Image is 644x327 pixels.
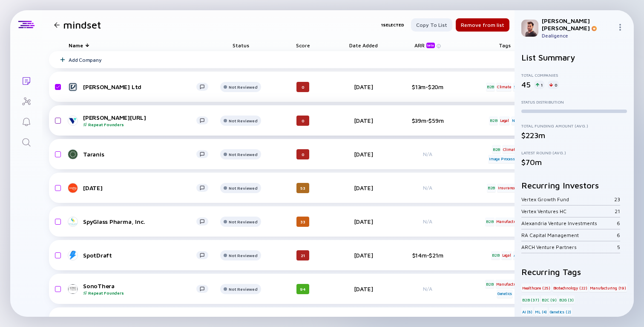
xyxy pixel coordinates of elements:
div: [PERSON_NAME][URL] [83,114,196,127]
h1: mindset [63,19,101,31]
div: [DATE] [339,285,387,292]
div: [DATE] [339,218,387,225]
div: [DATE] [83,184,196,191]
a: [PERSON_NAME] Ltd [69,82,215,92]
span: Status [233,42,249,49]
div: 94 [296,284,309,294]
div: Score [279,39,327,51]
div: B2B [489,116,498,125]
div: Legal [501,251,512,260]
div: Insurance [497,184,516,192]
div: [DATE] [339,83,387,90]
div: Tags [481,39,529,51]
div: Manufacturing [495,217,524,226]
div: 21 [296,250,309,260]
div: Not Reviewed [229,152,257,157]
a: [PERSON_NAME][URL]Repeat Founders [69,114,215,127]
a: SonoTheraRepeat Founders [69,282,215,295]
div: 0 [296,116,309,126]
div: B2G (3) [558,295,575,304]
a: [DATE] [69,183,215,193]
div: B2C (9) [541,295,558,304]
div: Legal [499,116,510,125]
div: Not Reviewed [229,118,257,123]
div: B2B [491,251,500,260]
div: Manufacturing (19) [589,284,627,292]
div: 33 [296,217,309,227]
div: Total Funding Amount (Avg.) [521,123,627,128]
div: SaaS [513,83,523,91]
div: Manufacturing [495,280,524,288]
div: Latest Round (Avg.) [521,150,627,155]
div: Taranis [83,150,196,158]
a: Investor Map [10,90,42,111]
img: Gil Profile Picture [521,20,538,37]
div: 0 [548,81,559,89]
div: Name [62,39,215,51]
div: Alexandria Venture Investments [521,220,617,226]
div: Healthcare (25) [521,284,551,292]
div: Not Reviewed [229,286,257,292]
a: Reminders [10,111,42,131]
div: Vertex Ventures HC [521,208,615,214]
div: N/A [400,218,455,225]
div: [DATE] [339,117,387,124]
div: $13m-$20m [400,83,455,90]
div: Date Added [339,39,387,51]
div: SpotDraft [83,252,196,259]
div: 5 [617,244,620,250]
div: Climate [496,83,512,91]
div: [DATE] [339,184,387,191]
div: AI [513,251,518,260]
div: SpyGlass Pharma, Inc. [83,218,196,225]
div: $223m [521,131,627,140]
div: Not Reviewed [229,253,257,258]
div: $39m-$59m [400,117,455,124]
div: B2B [487,184,496,192]
div: B2B [485,217,494,226]
div: Not Reviewed [229,185,257,191]
div: N/A [400,185,455,191]
div: beta [426,43,435,48]
div: Biotechnology (22) [552,284,588,292]
div: $70m [521,158,627,167]
div: $14m-$21m [400,252,455,259]
div: 1 selected [381,18,404,32]
h2: Recurring Investors [521,180,627,190]
h2: List Summary [521,52,627,62]
button: Copy to list [411,18,452,32]
div: RA Capital Management [521,232,617,238]
div: B2B [485,280,494,288]
div: [PERSON_NAME] Ltd [83,83,196,90]
a: Lists [10,70,42,90]
div: 21 [615,208,620,214]
a: Search [10,131,42,152]
div: Genetics [497,289,513,298]
div: AI (8) [521,307,533,316]
div: Repeat Founders [83,122,196,127]
div: 6 [617,232,620,238]
div: Status Distribution [521,99,627,104]
div: Climate [502,145,518,153]
button: Remove from list [456,18,509,32]
div: 6 [617,220,620,226]
div: 23 [614,196,620,203]
div: 0 [296,82,309,92]
div: Vertex Growth Fund [521,196,614,203]
div: ARR [414,42,437,48]
div: SonoThera [83,282,196,295]
div: 45 [521,80,531,89]
div: Repeat Founders [83,290,196,295]
div: Dealigence [542,32,613,39]
h2: Recurring Tags [521,267,627,277]
div: Image Processing [488,155,521,163]
div: Genetics (2) [549,307,572,316]
div: 53 [296,183,309,193]
div: NLP [511,116,520,125]
div: [DATE] [339,150,387,158]
div: Not Reviewed [229,84,257,90]
div: [PERSON_NAME] [PERSON_NAME] [542,17,613,32]
div: Add Company [69,57,101,63]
